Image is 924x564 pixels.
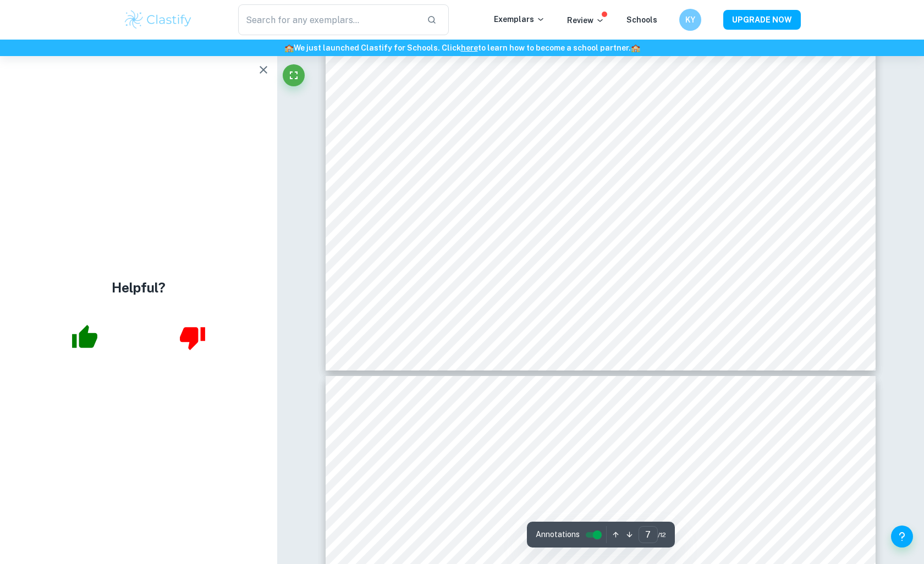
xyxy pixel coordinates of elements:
button: Help and Feedback [891,526,913,548]
input: Search for any exemplars... [238,4,418,35]
h6: We just launched Clastify for Schools. Click to learn how to become a school partner. [2,42,922,54]
button: KY [679,9,701,31]
h6: KY [684,14,697,26]
span: Annotations [536,529,580,540]
p: Review [567,14,604,26]
button: UPGRADE NOW [723,10,801,30]
span: / 12 [658,530,666,540]
span: 🏫 [631,43,640,52]
h4: Helpful? [112,278,166,297]
img: Clastify logo [123,9,193,31]
a: Schools [626,15,657,24]
p: Exemplars [494,13,545,25]
span: 🏫 [284,43,294,52]
a: here [461,43,478,52]
button: Fullscreen [283,64,305,86]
